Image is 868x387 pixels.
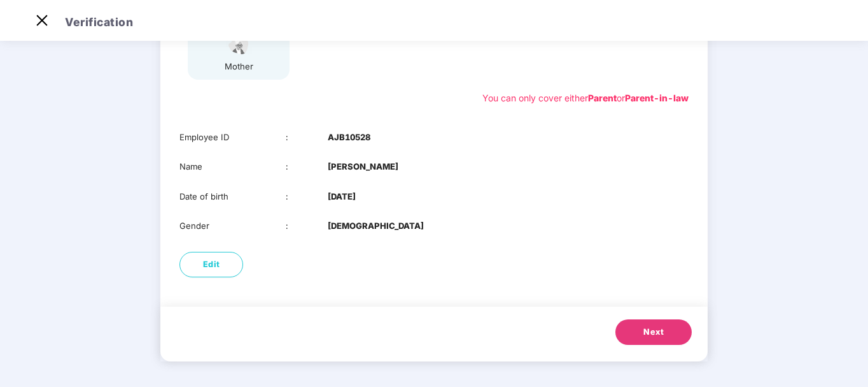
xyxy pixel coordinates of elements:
[223,60,255,73] div: mother
[179,252,243,277] button: Edit
[286,219,328,233] div: :
[179,131,286,144] div: Employee ID
[203,258,220,271] span: Edit
[179,219,286,233] div: Gender
[328,160,398,173] b: [PERSON_NAME]
[643,326,664,339] span: Next
[223,34,255,57] img: svg+xml;base64,PHN2ZyB4bWxucz0iaHR0cDovL3d3dy53My5vcmcvMjAwMC9zdmciIHdpZHRoPSI1NCIgaGVpZ2h0PSIzOC...
[615,319,692,345] button: Next
[286,190,328,203] div: :
[588,92,617,103] b: Parent
[286,160,328,173] div: :
[625,92,689,103] b: Parent-in-law
[482,91,689,105] div: You can only cover either or
[286,131,328,144] div: :
[179,160,286,173] div: Name
[328,131,370,144] b: AJB10528
[328,219,424,233] b: [DEMOGRAPHIC_DATA]
[328,190,356,203] b: [DATE]
[179,190,286,203] div: Date of birth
